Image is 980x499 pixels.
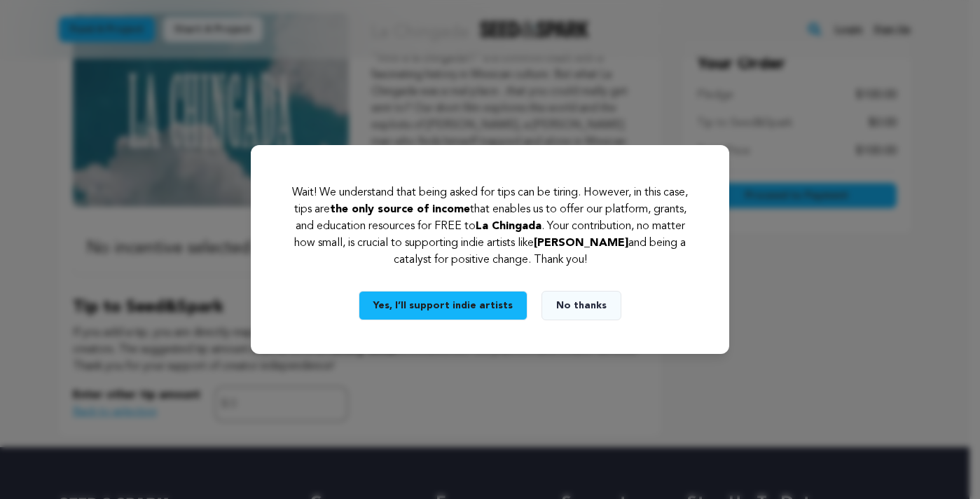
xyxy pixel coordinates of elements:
[534,238,628,249] span: [PERSON_NAME]
[359,291,527,320] button: Yes, I’ll support indie artists
[330,204,470,215] span: the only source of income
[476,221,541,232] span: La Chingada
[541,291,621,320] button: No thanks
[284,184,696,268] p: Wait! We understand that being asked for tips can be tiring. However, in this case, tips are that...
